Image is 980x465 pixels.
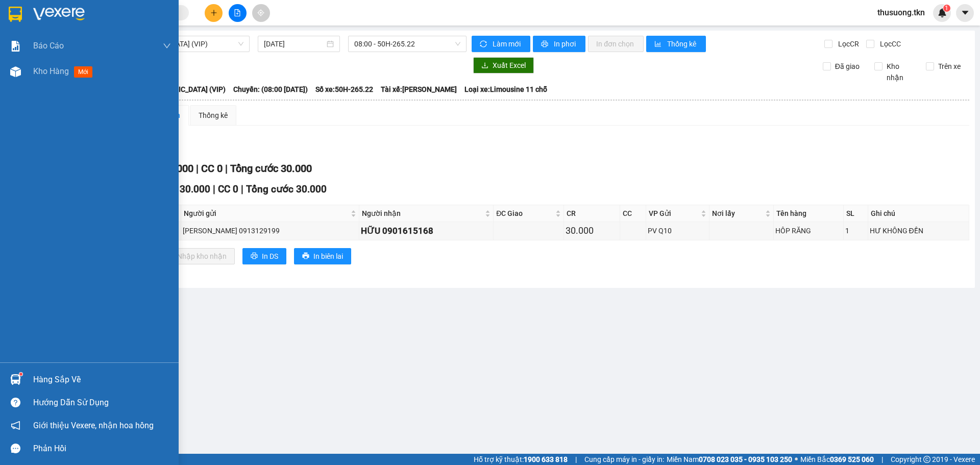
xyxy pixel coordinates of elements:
[646,36,706,52] button: bar-chartThống kê
[33,395,171,410] div: Hướng dẫn sử dụng
[10,41,21,52] img: solution-icon
[33,419,154,432] span: Giới thiệu Vexere, nhận hoa hồng
[313,251,343,262] span: In biên lai
[961,8,970,17] span: caret-down
[496,208,553,219] span: ĐC Giao
[246,183,327,195] span: Tổng cước 30.000
[9,7,22,22] img: logo-vxr
[868,205,969,222] th: Ghi chú
[199,110,228,121] div: Thống kê
[481,62,488,70] span: download
[564,205,620,222] th: CR
[566,224,618,238] div: 30.000
[473,57,534,74] button: downloadXuất Excel
[10,374,21,385] img: warehouse-icon
[213,183,215,195] span: |
[201,162,223,175] span: CC 0
[654,40,663,48] span: bar-chart
[541,40,550,48] span: printer
[646,222,709,240] td: PV Q10
[33,441,171,456] div: Phản hồi
[667,454,792,465] span: Miền Nam
[158,248,235,264] button: downloadNhập kho nhận
[934,61,965,72] span: Trên xe
[834,38,861,50] span: Lọc CR
[923,456,930,463] span: copyright
[264,38,325,50] input: 12/08/2025
[218,183,238,195] span: CC 0
[257,9,264,16] span: aim
[712,208,763,219] span: Nơi lấy
[845,225,866,236] div: 1
[774,205,844,222] th: Tên hàng
[533,36,585,52] button: printerIn phơi
[554,38,577,50] span: In phơi
[205,4,223,22] button: plus
[795,457,798,461] span: ⚪️
[252,4,270,22] button: aim
[699,455,792,463] strong: 0708 023 035 - 0935 103 250
[163,42,171,50] span: down
[575,454,577,465] span: |
[196,162,199,175] span: |
[876,38,902,50] span: Lọc CC
[945,5,948,12] span: 1
[230,162,312,175] span: Tổng cước 30.000
[831,61,864,72] span: Đã giao
[775,225,842,236] div: HÔP RĂNG
[183,225,357,236] div: [PERSON_NAME] 0913129199
[800,454,874,465] span: Miền Bắc
[33,66,69,76] span: Kho hàng
[19,373,22,376] sup: 1
[474,454,568,465] span: Hỗ trợ kỹ thuật:
[11,398,20,407] span: question-circle
[242,248,286,264] button: printerIn DS
[225,162,228,175] span: |
[381,84,457,95] span: Tài xế: [PERSON_NAME]
[262,251,278,262] span: In DS
[588,36,644,52] button: In đơn chọn
[480,40,488,48] span: sync
[234,9,241,16] span: file-add
[11,444,20,453] span: message
[956,4,974,22] button: caret-down
[184,208,349,219] span: Người gửi
[524,455,568,463] strong: 1900 633 818
[33,39,64,52] span: Báo cáo
[648,225,707,236] div: PV Q10
[10,66,21,77] img: warehouse-icon
[493,38,522,50] span: Làm mới
[883,61,918,83] span: Kho nhận
[302,252,309,260] span: printer
[165,183,210,195] span: CR 30.000
[11,421,20,430] span: notification
[361,224,492,238] div: HỮU 0901615168
[362,208,483,219] span: Người nhận
[294,248,351,264] button: printerIn biên lai
[315,84,373,95] span: Số xe: 50H-265.22
[33,372,171,387] div: Hàng sắp về
[210,9,217,16] span: plus
[943,5,950,12] sup: 1
[74,66,92,78] span: mới
[938,8,947,17] img: icon-new-feature
[229,4,247,22] button: file-add
[869,6,933,19] span: thusuong.tkn
[649,208,699,219] span: VP Gửi
[584,454,664,465] span: Cung cấp máy in - giấy in:
[464,84,547,95] span: Loại xe: Limousine 11 chỗ
[830,455,874,463] strong: 0369 525 060
[251,252,258,260] span: printer
[354,36,460,52] span: 08:00 - 50H-265.22
[667,38,698,50] span: Thống kê
[870,225,967,236] div: HƯ KHÔNG ĐỀN
[472,36,530,52] button: syncLàm mới
[844,205,868,222] th: SL
[233,84,308,95] span: Chuyến: (08:00 [DATE])
[620,205,646,222] th: CC
[881,454,883,465] span: |
[493,60,526,71] span: Xuất Excel
[241,183,243,195] span: |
